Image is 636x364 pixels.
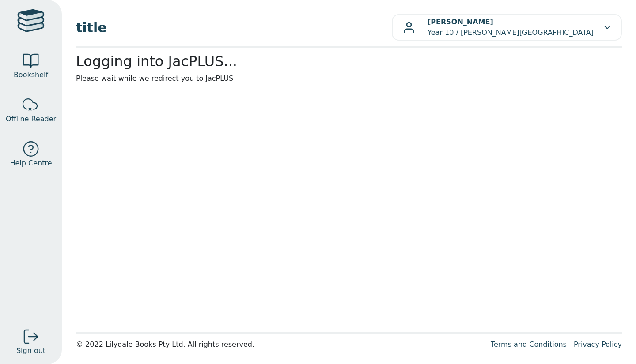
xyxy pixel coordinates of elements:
h2: Logging into JacPLUS... [76,53,622,70]
a: Terms and Conditions [491,340,567,349]
div: © 2022 Lilydale Books Pty Ltd. All rights reserved. [76,339,484,350]
b: [PERSON_NAME] [428,18,493,26]
span: Bookshelf [14,70,48,80]
span: Offline Reader [6,114,56,124]
p: Please wait while we redirect you to JacPLUS [76,73,622,84]
span: Help Centre [10,158,52,169]
span: Sign out [16,345,45,356]
a: Privacy Policy [574,340,622,349]
p: Year 10 / [PERSON_NAME][GEOGRAPHIC_DATA] [428,17,594,38]
span: title [76,18,392,38]
button: [PERSON_NAME]Year 10 / [PERSON_NAME][GEOGRAPHIC_DATA] [392,14,622,41]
